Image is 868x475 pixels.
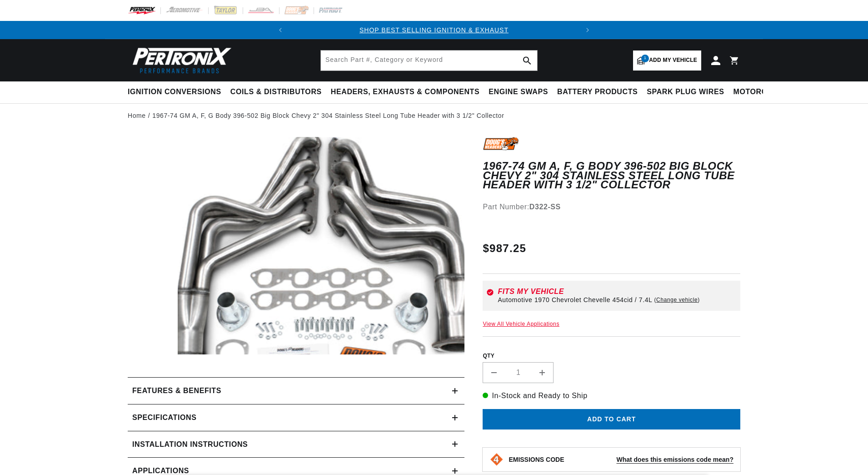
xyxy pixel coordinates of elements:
[616,456,733,463] strong: What does this emissions code mean?
[529,203,561,211] strong: D322-SS
[359,26,509,34] a: SHOP BEST SELLING IGNITION & EXHAUST
[484,81,553,103] summary: Engine Swaps
[331,87,479,97] span: Headers, Exhausts & Components
[733,87,788,97] span: Motorcycle
[509,456,564,463] strong: EMISSIONS CODE
[489,452,504,467] img: Emissions code
[128,45,232,76] img: Pertronix
[483,390,740,402] p: In-Stock and Ready to Ship
[128,404,464,431] summary: Specifications
[557,87,638,97] span: Battery Products
[642,81,728,103] summary: Spark Plug Wires
[128,137,464,359] media-gallery: Gallery Viewer
[128,111,146,121] a: Home
[553,81,642,103] summary: Battery Products
[498,296,652,303] span: Automotive 1970 Chevrolet Chevelle 454cid / 7.4L
[132,385,221,397] h2: Features & Benefits
[128,431,464,458] summary: Installation instructions
[483,409,740,430] button: Add to cart
[271,21,289,39] button: Translation missing: en.sections.announcements.previous_announcement
[152,111,504,121] a: 1967-74 GM A, F, G Body 396-502 Big Block Chevy 2" 304 Stainless Steel Long Tube Header with 3 1/...
[483,321,559,327] a: View All Vehicle Applications
[498,288,737,295] div: Fits my vehicle
[230,87,322,97] span: Coils & Distributors
[483,352,740,360] label: QTY
[483,201,740,213] div: Part Number:
[633,51,701,71] a: 1Add my vehicle
[654,296,700,303] a: Change vehicle
[517,51,537,71] button: search button
[647,87,724,97] span: Spark Plug Wires
[128,378,464,404] summary: Features & Benefits
[641,55,649,62] span: 1
[105,21,763,39] slideshow-component: Translation missing: en.sections.announcements.announcement_bar
[483,240,526,257] span: $987.25
[649,56,697,65] span: Add my vehicle
[729,81,792,103] summary: Motorcycle
[483,162,740,189] h1: 1967-74 GM A, F, G Body 396-502 Big Block Chevy 2" 304 Stainless Steel Long Tube Header with 3 1/...
[321,51,537,71] input: Search Part #, Category or Keyword
[226,81,326,103] summary: Coils & Distributors
[128,87,221,97] span: Ignition Conversions
[489,87,548,97] span: Engine Swaps
[128,81,226,103] summary: Ignition Conversions
[289,25,579,35] div: Announcement
[509,455,733,464] button: EMISSIONS CODEWhat does this emissions code mean?
[128,111,740,121] nav: breadcrumbs
[132,439,248,450] h2: Installation instructions
[579,21,597,39] button: Translation missing: en.sections.announcements.next_announcement
[289,25,579,35] div: 1 of 2
[326,81,484,103] summary: Headers, Exhausts & Components
[132,412,196,424] h2: Specifications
